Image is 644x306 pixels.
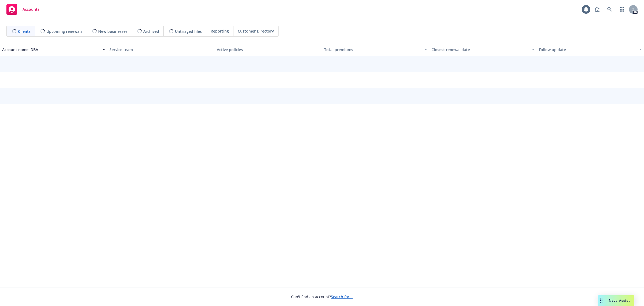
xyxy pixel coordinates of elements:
a: Report a Bug [592,4,603,15]
a: Accounts [4,2,42,17]
button: Follow up date [537,43,644,56]
a: Search for it [331,294,353,299]
span: Customer Directory [238,28,274,34]
span: Reporting [211,28,229,34]
button: Nova Assist [598,295,634,306]
span: Archived [143,29,159,34]
span: Upcoming renewals [46,29,82,34]
button: Closest renewal date [429,43,537,56]
span: Accounts [23,7,39,12]
button: Active policies [215,43,322,56]
span: Can't find an account? [291,294,353,300]
button: Service team [107,43,215,56]
div: Follow up date [539,47,636,52]
span: Untriaged files [175,29,202,34]
span: Nova Assist [609,298,630,303]
div: Service team [109,47,213,52]
div: Total premiums [324,47,421,52]
div: Drag to move [598,295,605,306]
a: Switch app [617,4,627,15]
div: Account name, DBA [2,47,99,52]
div: Active policies [217,47,320,52]
span: Clients [18,29,31,34]
span: New businesses [98,29,127,34]
a: Search [604,4,615,15]
button: Total premiums [322,43,429,56]
div: Closest renewal date [431,47,529,52]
